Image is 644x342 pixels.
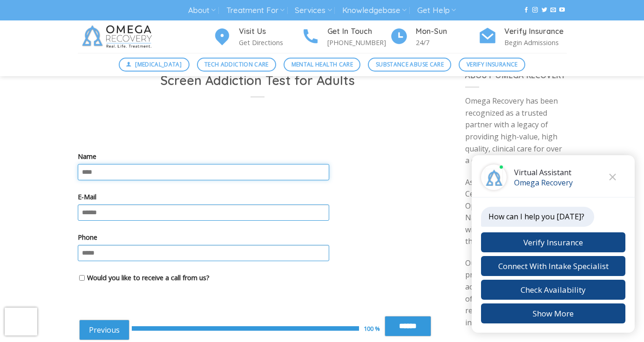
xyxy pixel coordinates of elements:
a: Get Help [417,2,456,19]
p: 24/7 [416,37,478,48]
a: Verify Insurance Begin Admissions [478,26,567,48]
p: Get Directions [239,37,301,48]
p: Our evidence-based programs are delivered across the entire continuum of care to improve and rest... [465,257,567,329]
a: Follow on Facebook [523,7,529,13]
span: Substance Abuse Care [376,60,444,69]
h4: Visit Us [239,26,301,38]
span: Mental Health Care [291,60,353,69]
a: Services [295,2,332,19]
a: Follow on Twitter [542,7,547,13]
span: Verify Insurance [467,60,518,69]
h4: Get In Touch [327,26,390,38]
span: Tech Addiction Care [204,60,269,69]
a: Previous [79,320,129,340]
h4: Verify Insurance [504,26,567,38]
img: Omega Recovery [78,20,159,53]
h1: Screen Addiction Test for Adults [89,72,427,89]
a: Visit Us Get Directions [213,26,301,48]
h4: Mon-Sun [416,26,478,38]
a: Send us an email [550,7,556,13]
p: Begin Admissions [504,37,567,48]
a: Follow on YouTube [559,7,565,13]
a: Verify Insurance [459,58,525,72]
label: Name [78,151,438,162]
label: Would you like to receive a call from us? [87,272,210,283]
a: About [188,2,216,19]
a: Substance Abuse Care [368,58,451,72]
p: As a Platinum provider and Center of Excellence with Optum and honored National Provider Partner ... [465,177,567,248]
a: Mental Health Care [284,58,360,72]
a: Treatment For [226,2,285,19]
label: E-Mail [78,191,438,202]
div: 100 % [364,324,385,334]
p: Omega Recovery has been recognized as a trusted partner with a legacy of providing high-value, hi... [465,95,567,167]
p: [PHONE_NUMBER] [327,37,390,48]
label: Phone [78,232,438,243]
span: [MEDICAL_DATA] [135,60,182,69]
a: Knowledgebase [342,2,407,19]
a: Tech Addiction Care [197,58,277,72]
a: Follow on Instagram [532,7,538,13]
a: [MEDICAL_DATA] [119,58,190,72]
iframe: reCAPTCHA [5,308,37,335]
a: Get In Touch [PHONE_NUMBER] [301,26,390,48]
